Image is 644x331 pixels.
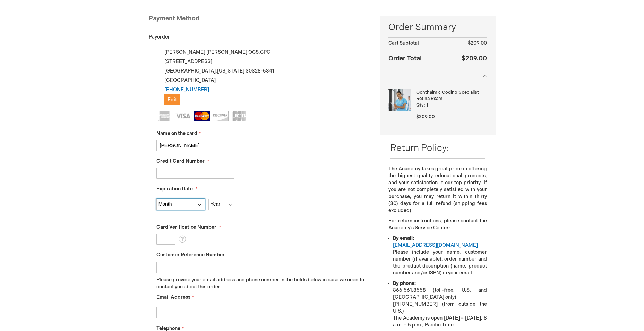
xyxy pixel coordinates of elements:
[156,168,234,179] input: Credit Card Number
[468,40,487,46] span: $209.00
[156,294,190,300] span: Email Address
[231,111,247,121] img: JCB
[168,97,177,103] span: Edit
[156,158,205,164] span: Credit Card Number
[156,111,172,121] img: American Express
[149,34,170,40] span: Payorder
[388,89,411,111] img: Ophthalmic Coding Specialist Retina Exam
[388,53,422,63] strong: Order Total
[156,252,225,258] span: Customer Reference Number
[393,235,487,277] li: Please include your name, customer number (if available), order number and the product descriptio...
[393,280,416,286] strong: By phone:
[213,111,229,121] img: Discover
[388,218,487,231] p: For return instructions, please contact the Academy’s Service Center:
[416,114,435,119] span: $209.00
[149,14,370,27] div: Payment Method
[156,130,197,136] span: Name on the card
[393,235,414,241] strong: By email:
[416,102,424,108] span: Qty
[175,111,191,121] img: Visa
[426,102,428,108] span: 1
[388,38,447,49] th: Cart Subtotal
[156,277,370,290] p: Please provide your email address and phone number in the fields below in case we need to contact...
[156,234,175,245] input: Card Verification Number
[462,55,487,62] span: $209.00
[390,143,449,154] span: Return Policy:
[156,186,193,192] span: Expiration Date
[156,48,370,105] div: [PERSON_NAME] [PERSON_NAME] OCS,CPC [STREET_ADDRESS] [GEOGRAPHIC_DATA] , 30328-5341 [GEOGRAPHIC_D...
[164,94,180,105] button: Edit
[194,111,210,121] img: MasterCard
[416,89,485,102] strong: Ophthalmic Coding Specialist Retina Exam
[393,280,487,329] li: 866.561.8558 (toll-free, U.S. and [GEOGRAPHIC_DATA] only) [PHONE_NUMBER] (from outside the U.S.) ...
[217,68,244,74] span: [US_STATE]
[156,224,216,230] span: Card Verification Number
[393,242,478,248] a: [EMAIL_ADDRESS][DOMAIN_NAME]
[388,165,487,214] p: The Academy takes great pride in offering the highest quality educational products, and your sati...
[164,87,209,93] a: [PHONE_NUMBER]
[388,21,487,37] span: Order Summary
